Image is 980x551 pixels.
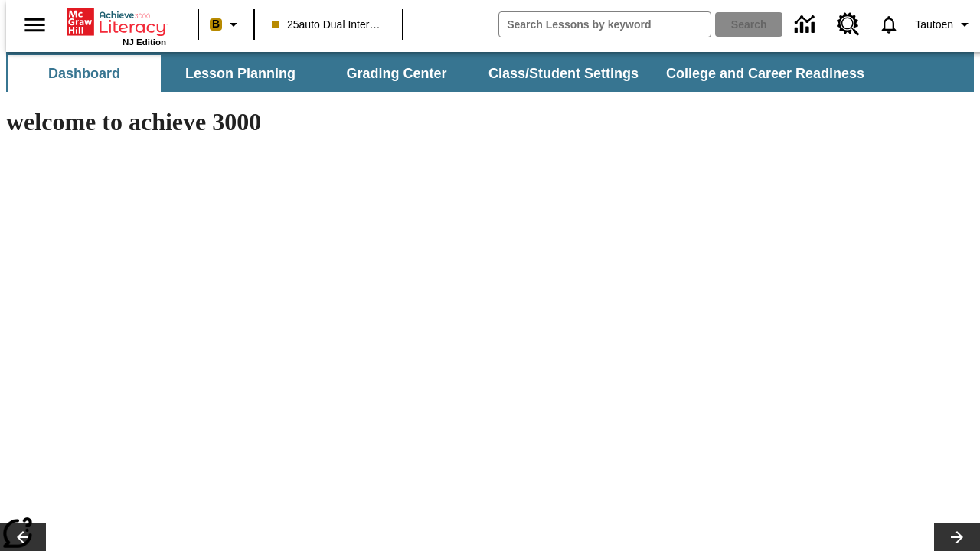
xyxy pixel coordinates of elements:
a: Notifications [869,5,909,44]
a: Home [67,7,166,37]
div: Home [67,5,166,47]
button: College and Career Readiness [654,55,877,92]
button: Profile/Settings [909,11,980,38]
span: 25auto Dual International [272,17,385,33]
span: Tautoen [915,17,953,33]
button: Open side menu [12,2,57,47]
div: SubNavbar [6,52,974,92]
button: Class/Student Settings [476,55,651,92]
button: Lesson carousel, Next [934,523,980,551]
span: NJ Edition [122,37,166,47]
button: Lesson Planning [164,55,317,92]
button: Boost Class color is peach. Change class color [204,11,249,38]
span: B [212,15,220,34]
a: Data Center [786,4,828,46]
a: Resource Center, Will open in new tab [828,4,869,45]
button: Grading Center [320,55,473,92]
div: SubNavbar [6,55,878,92]
input: search field [499,12,710,37]
button: Dashboard [8,55,161,92]
h1: welcome to achieve 3000 [6,108,668,136]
